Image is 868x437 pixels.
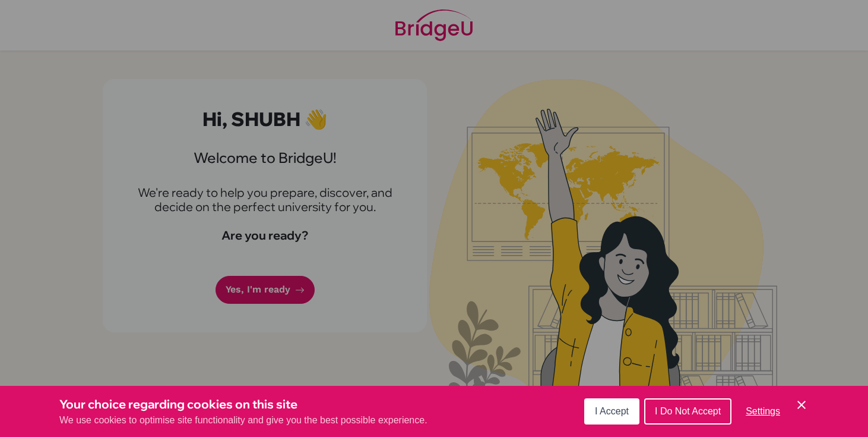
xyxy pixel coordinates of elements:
span: Settings [746,406,780,416]
h3: Your choice regarding cookies on this site [59,395,427,413]
button: I Accept [584,398,639,425]
button: I Do Not Accept [644,398,731,425]
button: Save and close [794,398,809,412]
span: I Do Not Accept [655,406,721,416]
span: I Accept [595,406,629,416]
p: We use cookies to optimise site functionality and give you the best possible experience. [59,413,427,427]
button: Settings [736,400,790,423]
